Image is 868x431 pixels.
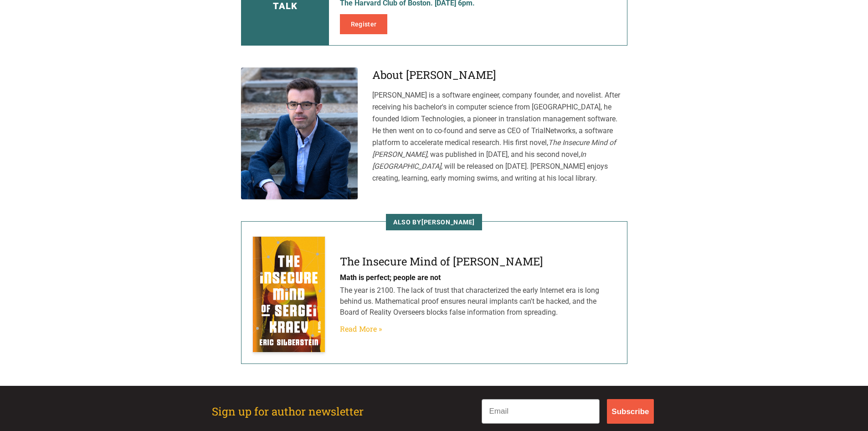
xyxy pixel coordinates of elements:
[241,68,358,199] img: Eric Silberstein
[212,404,364,419] h2: Sign up for author newsletter
[252,236,325,353] img: The Insecure Mind of Sergei Kraev
[482,399,600,424] input: Email
[340,285,616,318] p: The year is 2100. The lack of trust that characterized the early Internet era is long behind us. ...
[372,150,586,171] em: In [GEOGRAPHIC_DATA]
[340,254,616,269] h4: The Insecure Mind of [PERSON_NAME]
[372,138,616,159] em: The Insecure Mind of [PERSON_NAME]
[340,323,382,334] a: Read More»
[372,68,627,82] h3: About [PERSON_NAME]
[379,323,382,334] span: »
[340,14,388,34] a: Register
[607,399,653,424] button: Subscribe
[372,89,627,184] p: [PERSON_NAME] is a software engineer, company founder, and novelist. After receiving his bachelor...
[386,214,482,230] span: Also by [PERSON_NAME]
[340,272,616,283] p: Math is perfect; people are not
